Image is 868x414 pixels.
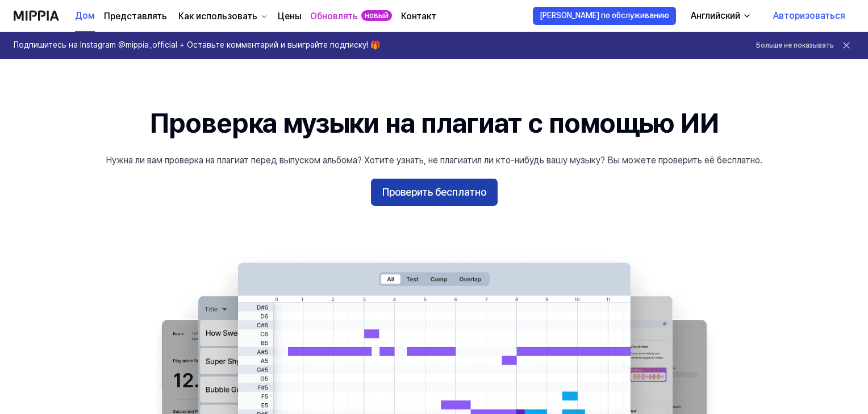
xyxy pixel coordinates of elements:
font: Нужна ли вам проверка на плагиат перед выпуском альбома? Хотите узнать, не плагиатил ли кто-нибуд... [106,155,762,166]
font: Подпишитесь на Instagram @mippia_official + Оставьте комментарий и выиграйте подписку! 🎁 [14,40,380,49]
font: Английский [691,10,740,21]
button: Проверить бесплатно [371,179,498,206]
font: Цены [278,11,301,22]
a: Представлять [104,10,167,23]
font: Дом [75,10,95,21]
a: Контакт [401,10,436,23]
a: Цены [278,10,301,23]
button: [PERSON_NAME] по обслуживанию [533,7,676,25]
font: Обновлять [310,11,358,22]
button: Английский [682,5,758,27]
font: Как использовать [178,11,257,22]
font: Проверить бесплатно [382,186,486,198]
font: Авторизоваться [773,10,845,21]
font: Контакт [401,11,436,22]
a: Обновлять [310,10,358,23]
font: [PERSON_NAME] по обслуживанию [540,11,669,20]
font: Представлять [104,11,167,22]
button: Больше не показывать [756,41,834,50]
a: Дом [75,1,95,32]
font: Проверка музыки на плагиат с помощью ИИ [149,107,719,140]
button: Как использовать [176,10,269,23]
font: новый [365,11,389,20]
font: Больше не показывать [756,41,834,49]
